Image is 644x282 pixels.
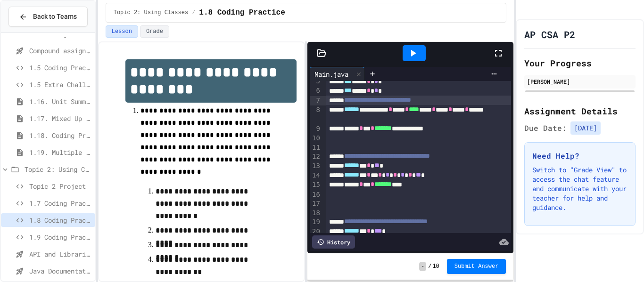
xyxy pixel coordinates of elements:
button: Lesson [106,25,138,38]
div: History [312,235,355,249]
div: 14 [310,171,322,180]
span: Submit Answer [454,263,499,270]
span: 1.19. Multiple Choice Exercises for Unit 1a (1.1-1.6) [29,147,91,157]
div: 19 [310,218,322,227]
button: Back to Teams [8,7,88,27]
div: 12 [310,152,322,161]
span: 1.16. Unit Summary 1a (1.1-1.6) [29,97,91,106]
div: 13 [310,161,322,171]
span: 1.8 Coding Practice [199,7,285,18]
h1: AP CSA P2 [524,28,575,41]
button: Submit Answer [447,259,506,274]
h3: Need Help? [532,150,627,161]
div: 15 [310,180,322,190]
div: Main.java [310,67,365,81]
span: Back to Teams [33,12,77,22]
span: Topic 2: Using Classes [114,9,188,16]
div: Main.java [310,69,353,79]
div: 8 [310,105,322,124]
div: 10 [310,134,322,143]
span: [DATE] [570,121,601,135]
div: 11 [310,143,322,153]
span: Compound assignment operators - Quiz [29,46,91,56]
span: / [192,9,195,16]
div: 16 [310,190,322,200]
div: 7 [310,96,322,105]
span: 10 [432,263,439,270]
div: 20 [310,227,322,236]
button: Grade [140,25,169,38]
span: 1.8 Coding Practice [29,215,91,225]
span: 1.17. Mixed Up Code Practice 1.1-1.6 [29,113,91,123]
span: 1.7 Coding Practice [29,198,91,208]
span: Java Documentation with Comments - Topic 1.8 [29,266,91,276]
div: [PERSON_NAME] [527,77,633,86]
span: / [428,263,431,270]
div: 6 [310,86,322,96]
span: Due Date: [524,122,567,134]
p: Switch to "Grade View" to access the chat feature and communicate with your teacher for help and ... [532,165,627,212]
div: 18 [310,209,322,218]
span: - [419,262,426,271]
div: 9 [310,124,322,134]
span: 1.5 Coding Practice [29,63,91,73]
div: 17 [310,199,322,209]
h2: Your Progress [524,56,636,70]
h2: Assignment Details [524,105,636,118]
span: API and Libraries - Topic 1.7 [29,249,91,259]
span: 1.9 Coding Practice [29,232,91,242]
div: 5 [310,77,322,86]
span: Topic 2 Project [29,181,91,191]
span: 1.5 Extra Challenge Problem [29,80,91,89]
span: 1.18. Coding Practice 1a (1.1-1.6) [29,130,91,140]
span: Topic 2: Using Classes [25,164,91,174]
